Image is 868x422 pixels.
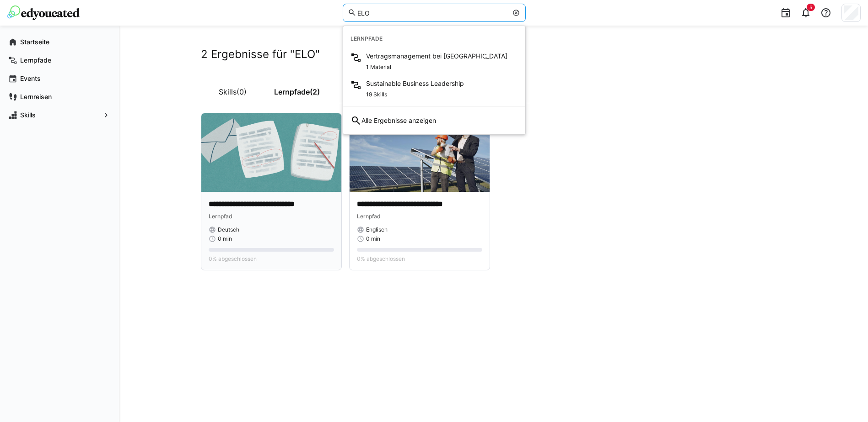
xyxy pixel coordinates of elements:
span: 5 [809,5,812,10]
a: Lernpfade(2) [265,80,329,103]
img: image [201,113,341,192]
span: 0% abgeschlossen [357,255,405,263]
span: 1 Material [366,63,391,71]
span: (2) [310,88,320,95]
img: image [350,113,490,192]
span: 0 min [218,235,232,243]
span: Deutsch [218,226,239,233]
span: Alle Ergebnisse anzeigen [361,116,436,125]
div: Lernpfade [343,30,525,48]
span: Sustainable Business Leadership [366,79,464,88]
span: 0% abgeschlossen [209,255,257,263]
input: Skills und Lernpfade durchsuchen… [356,9,507,17]
span: 0 min [366,235,380,243]
span: (0) [237,88,247,95]
a: Skills(0) [201,80,265,103]
span: 19 Skills [366,91,387,98]
span: Lernpfad [209,213,232,220]
span: Englisch [366,226,388,233]
span: Lernpfad [357,213,381,220]
h2: 2 Ergebnisse für "ELO" [201,47,787,61]
span: Vertragsmanagement bei [GEOGRAPHIC_DATA] [366,52,507,61]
